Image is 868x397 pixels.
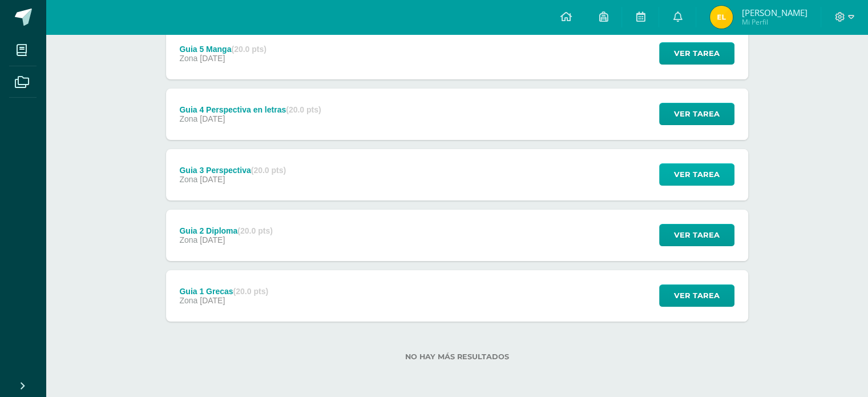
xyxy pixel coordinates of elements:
[200,235,225,244] span: [DATE]
[179,54,197,63] span: Zona
[231,45,266,54] strong: (20.0 pts)
[179,105,321,114] div: Guia 4 Perspectiva en letras
[179,114,197,123] span: Zona
[237,226,272,235] strong: (20.0 pts)
[659,103,734,125] button: Ver tarea
[674,43,720,64] span: Ver tarea
[659,42,734,65] button: Ver tarea
[674,224,720,246] span: Ver tarea
[200,114,225,123] span: [DATE]
[659,224,734,246] button: Ver tarea
[674,285,720,306] span: Ver tarea
[674,164,720,185] span: Ver tarea
[179,166,286,175] div: Guia 3 Perspectiva
[741,17,807,27] span: Mi Perfil
[710,6,733,29] img: 5e2cd4cd3dda3d6388df45b6c29225db.png
[659,284,734,307] button: Ver tarea
[741,7,807,18] span: [PERSON_NAME]
[179,296,197,305] span: Zona
[233,287,268,296] strong: (20.0 pts)
[179,287,268,296] div: Guia 1 Grecas
[179,235,197,244] span: Zona
[179,45,267,54] div: Guia 5 Manga
[179,175,197,184] span: Zona
[251,166,286,175] strong: (20.0 pts)
[286,105,321,114] strong: (20.0 pts)
[659,163,734,186] button: Ver tarea
[200,54,225,63] span: [DATE]
[200,296,225,305] span: [DATE]
[200,175,225,184] span: [DATE]
[179,226,272,235] div: Guia 2 Diploma
[674,103,720,125] span: Ver tarea
[166,352,748,361] label: No hay más resultados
